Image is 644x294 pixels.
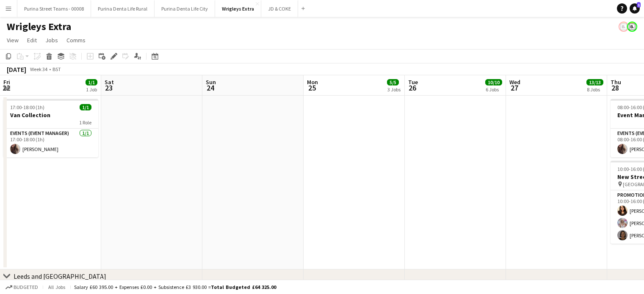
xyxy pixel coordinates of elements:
[3,129,98,157] app-card-role: Events (Event Manager)1/117:00-18:00 (1h)[PERSON_NAME]
[307,78,318,86] span: Mon
[586,79,603,85] span: 13/13
[2,83,10,93] span: 22
[3,99,98,157] app-job-card: 17:00-18:00 (1h)1/1Van Collection1 RoleEvents (Event Manager)1/117:00-18:00 (1h)[PERSON_NAME]
[637,2,641,8] span: 1
[74,284,276,290] div: Salary £60 395.00 + Expenses £0.00 + Subsistence £3 930.00 =
[24,35,40,46] a: Edit
[408,78,418,86] span: Tue
[306,83,318,93] span: 25
[387,79,399,85] span: 5/5
[205,83,216,93] span: 24
[86,79,97,85] span: 1/1
[155,0,215,17] button: Purina Denta Life City
[7,65,26,74] div: [DATE]
[28,66,49,72] span: Week 34
[630,3,640,14] a: 1
[27,36,37,44] span: Edit
[7,36,19,44] span: View
[587,86,603,93] div: 8 Jobs
[10,104,44,110] span: 17:00-18:00 (1h)
[215,0,261,17] button: Wrigleys Extra
[627,22,637,32] app-user-avatar: Bounce Activations Ltd
[105,78,114,86] span: Sat
[486,86,502,93] div: 6 Jobs
[509,78,520,86] span: Wed
[80,104,91,110] span: 1/1
[14,272,106,280] div: Leeds and [GEOGRAPHIC_DATA]
[53,66,61,72] div: BST
[66,36,86,44] span: Comms
[3,78,10,86] span: Fri
[63,35,89,46] a: Comms
[103,83,114,93] span: 23
[261,0,298,17] button: JD & COKE
[14,284,38,290] span: Budgeted
[611,78,621,86] span: Thu
[7,20,71,33] h1: Wrigleys Extra
[609,83,621,93] span: 28
[3,35,22,46] a: View
[407,83,418,93] span: 26
[3,111,98,119] h3: Van Collection
[47,284,67,290] span: All jobs
[508,83,520,93] span: 27
[79,119,91,126] span: 1 Role
[619,22,629,32] app-user-avatar: Bounce Activations Ltd
[4,283,39,292] button: Budgeted
[485,79,502,85] span: 10/10
[86,86,97,93] div: 1 Job
[91,0,155,17] button: Purina Denta Life Rural
[17,0,91,17] button: Purina Street Teams - 00008
[206,78,216,86] span: Sun
[45,36,58,44] span: Jobs
[387,86,401,93] div: 3 Jobs
[42,35,61,46] a: Jobs
[211,284,276,290] span: Total Budgeted £64 325.00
